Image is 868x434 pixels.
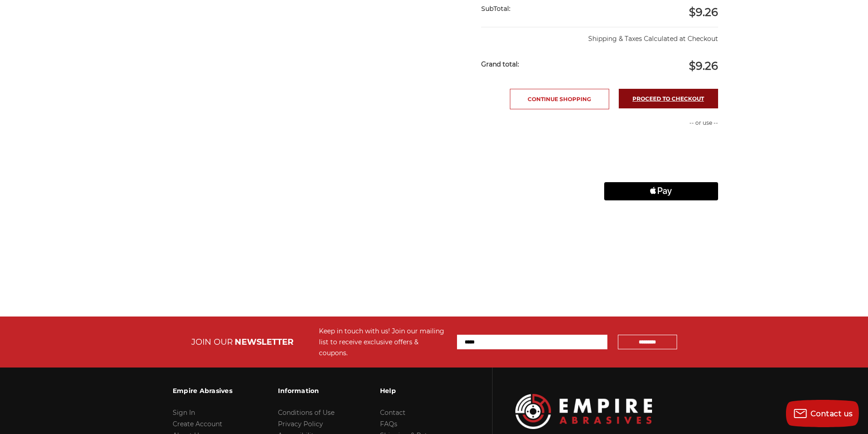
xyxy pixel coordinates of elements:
p: -- or use -- [604,119,718,127]
a: Create Account [173,420,222,428]
div: Keep in touch with us! Join our mailing list to receive exclusive offers & coupons. [319,326,448,358]
span: Contact us [811,409,853,418]
img: Empire Abrasives Logo Image [515,394,652,429]
strong: Grand total: [481,60,519,68]
iframe: PayPal-paypal [604,137,718,155]
p: Shipping & Taxes Calculated at Checkout [481,27,718,44]
h3: Empire Abrasives [173,381,232,400]
a: Proceed to checkout [619,89,718,108]
h3: Help [380,381,442,400]
a: Conditions of Use [278,408,334,417]
span: NEWSLETTER [235,337,293,347]
a: Contact [380,408,406,417]
span: JOIN OUR [191,337,233,347]
span: $9.26 [689,5,718,19]
h3: Information [278,381,334,400]
iframe: PayPal-paylater [604,159,718,178]
button: Contact us [786,400,859,427]
a: FAQs [380,420,397,428]
span: $9.26 [689,59,718,72]
a: Sign In [173,408,195,417]
a: Privacy Policy [278,420,323,428]
a: Continue Shopping [510,89,609,109]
